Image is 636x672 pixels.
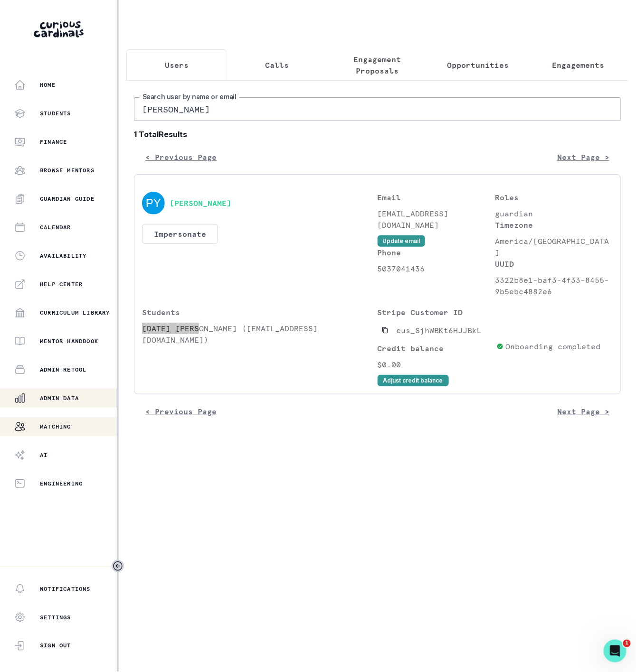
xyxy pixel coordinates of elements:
[40,614,71,621] p: Settings
[170,198,231,208] button: [PERSON_NAME]
[112,560,124,572] button: Toggle sidebar
[495,192,613,203] p: Roles
[335,54,419,76] p: Engagement Proposals
[142,307,378,318] p: Students
[142,323,378,345] p: [DATE] [PERSON_NAME] ([EMAIL_ADDRESS][DOMAIN_NAME])
[378,192,495,203] p: Email
[623,640,631,647] span: 1
[378,307,493,318] p: Stripe Customer ID
[40,585,91,593] p: Notifications
[397,325,482,336] p: cus_SjhWBKt6HJJBkL
[40,642,71,650] p: Sign Out
[40,195,95,203] p: Guardian Guide
[546,148,621,167] button: Next Page >
[40,110,71,117] p: Students
[142,224,218,244] button: Impersonate
[40,224,71,231] p: Calendar
[495,258,613,270] p: UUID
[134,129,621,140] b: 1 Total Results
[40,252,86,260] p: Availability
[447,59,509,71] p: Opportunities
[134,148,228,167] button: < Previous Page
[40,138,67,146] p: Finance
[495,219,613,231] p: Timezone
[495,235,613,258] p: America/[GEOGRAPHIC_DATA]
[495,274,613,297] p: 3322b8e1-baf3-4f33-8455-9b5ebc4882e6
[40,423,71,430] p: Matching
[378,247,495,258] p: Phone
[378,359,493,370] p: $0.00
[505,341,600,352] p: Onboarding completed
[265,59,289,71] p: Calls
[165,59,189,71] p: Users
[40,451,47,459] p: AI
[40,81,56,89] p: Home
[40,167,95,174] p: Browse Mentors
[134,402,228,421] button: < Previous Page
[604,640,627,663] iframe: Intercom live chat
[552,59,604,71] p: Engagements
[40,337,98,345] p: Mentor Handbook
[378,343,493,354] p: Credit balance
[378,263,495,274] p: 5037041436
[40,309,110,317] p: Curriculum Library
[378,323,393,338] button: Copied to clipboard
[40,366,86,373] p: Admin Retool
[34,21,84,37] img: Curious Cardinals Logo
[495,208,613,219] p: guardian
[40,280,83,288] p: Help Center
[546,402,621,421] button: Next Page >
[40,394,79,402] p: Admin Data
[378,235,425,247] button: Update email
[142,192,165,215] img: svg
[40,480,83,487] p: Engineering
[378,375,449,386] button: Adjust credit balance
[378,208,495,231] p: [EMAIL_ADDRESS][DOMAIN_NAME]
